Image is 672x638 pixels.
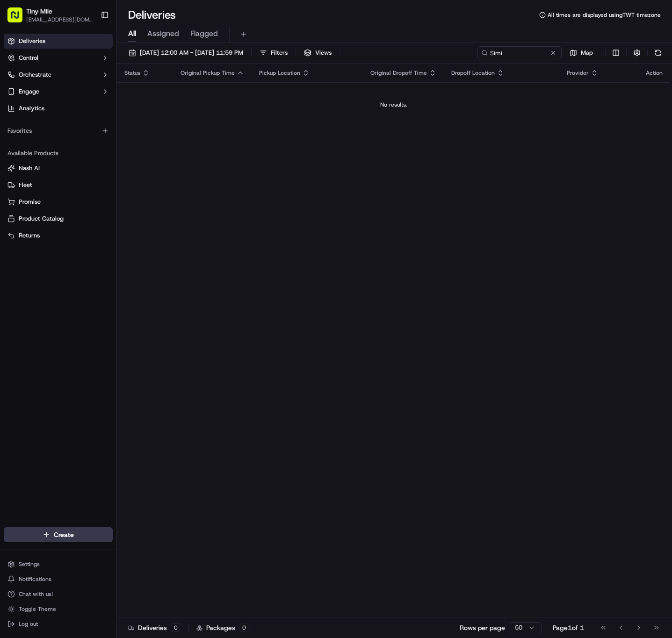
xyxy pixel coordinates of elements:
[19,181,32,189] span: Fleet
[451,69,495,77] span: Dropoff Location
[128,623,181,632] div: Deliveries
[7,164,109,172] a: Nash AI
[128,7,176,22] h1: Deliveries
[140,49,243,57] span: [DATE] 12:00 AM - [DATE] 11:59 PM
[4,211,113,226] button: Product Catalog
[581,49,593,57] span: Map
[4,178,113,193] button: Fleet
[4,194,113,209] button: Promise
[7,198,109,206] a: Promise
[19,560,40,568] span: Settings
[4,146,113,161] div: Available Products
[147,28,179,39] span: Assigned
[19,605,56,613] span: Toggle Theme
[553,623,584,632] div: Page 1 of 1
[19,87,39,96] span: Engage
[19,215,64,223] span: Product Catalog
[7,215,109,223] a: Product Catalog
[4,50,113,65] button: Control
[54,530,74,539] span: Create
[171,624,181,632] div: 0
[460,623,505,632] p: Rows per page
[19,231,40,240] span: Returns
[19,575,51,583] span: Notifications
[124,69,140,77] span: Status
[124,46,247,59] button: [DATE] 12:00 AM - [DATE] 11:59 PM
[26,7,52,16] button: Tiny Mile
[19,198,41,206] span: Promise
[19,37,45,45] span: Deliveries
[19,590,53,598] span: Chat with us!
[300,46,336,59] button: Views
[4,558,113,571] button: Settings
[259,69,300,77] span: Pickup Location
[26,16,93,23] button: [EMAIL_ADDRESS][DOMAIN_NAME]
[128,28,136,39] span: All
[4,588,113,601] button: Chat with us!
[4,602,113,616] button: Toggle Theme
[181,69,235,77] span: Original Pickup Time
[565,46,597,59] button: Map
[7,181,109,189] a: Fleet
[4,67,113,82] button: Orchestrate
[4,123,113,138] div: Favorites
[4,228,113,243] button: Returns
[4,4,97,26] button: Tiny Mile[EMAIL_ADDRESS][DOMAIN_NAME]
[4,161,113,176] button: Nash AI
[4,34,113,49] a: Deliveries
[255,46,292,59] button: Filters
[19,104,44,113] span: Analytics
[19,164,40,172] span: Nash AI
[4,617,113,631] button: Log out
[315,49,332,57] span: Views
[7,231,109,240] a: Returns
[477,46,562,59] input: Type to search
[4,84,113,99] button: Engage
[196,623,249,632] div: Packages
[239,624,249,632] div: 0
[567,69,589,77] span: Provider
[4,527,113,542] button: Create
[370,69,427,77] span: Original Dropoff Time
[190,28,218,39] span: Flagged
[121,101,666,108] div: No results.
[271,49,288,57] span: Filters
[19,620,38,628] span: Log out
[4,573,113,586] button: Notifications
[19,71,51,79] span: Orchestrate
[4,101,113,116] a: Analytics
[651,46,665,59] button: Refresh
[19,54,38,62] span: Control
[548,11,661,19] span: All times are displayed using TWT timezone
[646,69,663,77] div: Action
